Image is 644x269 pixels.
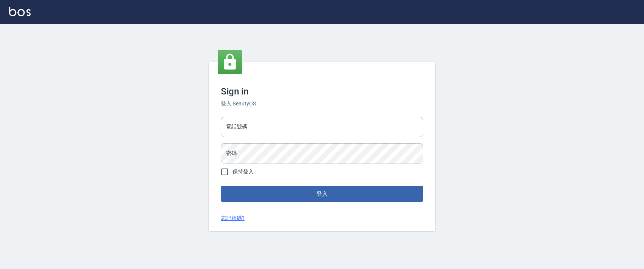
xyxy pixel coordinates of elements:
h6: 登入 BeautyOS [221,100,423,108]
button: 登入 [221,186,423,202]
span: 保持登入 [233,168,254,176]
h3: Sign in [221,86,423,97]
img: Logo [9,7,31,16]
a: 忘記密碼? [221,214,245,222]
